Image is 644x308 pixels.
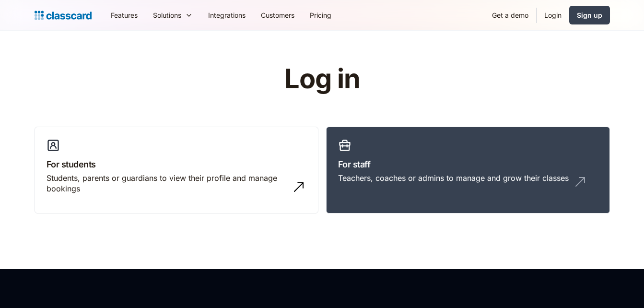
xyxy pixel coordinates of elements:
a: Pricing [302,4,339,26]
div: Students, parents or guardians to view their profile and manage bookings [47,173,287,194]
h1: Log in [170,64,474,94]
h3: For staff [338,158,598,171]
a: For studentsStudents, parents or guardians to view their profile and manage bookings [35,127,318,214]
a: Sign up [569,6,610,24]
div: Sign up [577,10,602,20]
a: Features [103,4,145,26]
a: Login [537,4,569,26]
a: For staffTeachers, coaches or admins to manage and grow their classes [326,127,610,214]
a: Customers [253,4,302,26]
div: Teachers, coaches or admins to manage and grow their classes [338,173,569,183]
div: Solutions [145,4,200,26]
h3: For students [47,158,306,171]
div: Solutions [153,10,181,20]
a: Get a demo [484,4,536,26]
a: Integrations [200,4,253,26]
a: home [35,9,92,22]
